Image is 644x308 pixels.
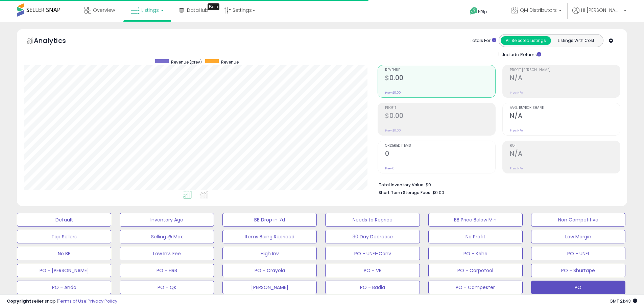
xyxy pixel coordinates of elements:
[58,298,87,304] a: Terms of Use
[88,298,117,304] a: Privacy Policy
[325,213,420,227] button: Needs to Reprice
[501,36,551,45] button: All Selected Listings
[222,230,317,243] button: Items Being Repriced
[510,150,620,159] h2: N/A
[385,91,401,95] small: Prev: $0.00
[17,213,111,227] button: Default
[93,7,115,14] span: Overview
[325,264,420,277] button: PO - VB
[7,298,117,305] div: seller snap | |
[510,144,620,148] span: ROI
[470,38,496,44] div: Totals For
[494,50,549,58] div: Include Returns
[428,247,523,260] button: PO - Kehe
[385,106,495,110] span: Profit
[222,247,317,260] button: High Inv
[551,36,601,45] button: Listings With Cost
[531,230,625,243] button: Low Margin
[478,9,487,15] span: Help
[531,247,625,260] button: PO - UNFI
[464,2,500,22] a: Help
[385,68,495,72] span: Revenue
[222,281,317,294] button: [PERSON_NAME]
[379,182,425,188] b: Total Inventory Value:
[187,7,208,14] span: DataHub
[428,281,523,294] button: PO - Campester
[428,213,523,227] button: BB Price Below Min
[510,68,620,72] span: Profit [PERSON_NAME]
[531,213,625,227] button: Non Competitive
[510,166,523,170] small: Prev: N/A
[120,281,214,294] button: PO - QK
[120,230,214,243] button: Selling @ Max
[520,7,557,14] span: QM Distributors
[171,59,202,65] span: Revenue (prev)
[572,7,626,22] a: Hi [PERSON_NAME]
[379,190,431,195] b: Short Term Storage Fees:
[208,3,219,10] div: Tooltip anchor
[17,230,111,243] button: Top Sellers
[385,144,495,148] span: Ordered Items
[531,281,625,294] button: PO
[221,59,239,65] span: Revenue
[325,230,420,243] button: 30 Day Decrease
[222,213,317,227] button: BB Drop in 7d
[510,106,620,110] span: Avg. Buybox Share
[428,264,523,277] button: PO - Corpotool
[510,128,523,133] small: Prev: N/A
[581,7,622,14] span: Hi [PERSON_NAME]
[470,7,478,15] i: Get Help
[385,74,495,83] h2: $0.00
[428,230,523,243] button: No Profit
[17,281,111,294] button: PO - Anda
[17,264,111,277] button: PO - [PERSON_NAME]
[385,112,495,121] h2: $0.00
[141,7,159,14] span: Listings
[379,180,615,188] li: $0
[531,264,625,277] button: PO - Shurtape
[510,91,523,95] small: Prev: N/A
[120,247,214,260] button: Low Inv. Fee
[432,189,444,196] span: $0.00
[610,298,637,304] span: 2025-10-6 21:43 GMT
[120,264,214,277] button: PO - HRB
[34,36,79,47] h5: Analytics
[385,166,395,170] small: Prev: 0
[510,74,620,83] h2: N/A
[120,213,214,227] button: Inventory Age
[325,281,420,294] button: PO - Badia
[7,298,31,304] strong: Copyright
[385,128,401,133] small: Prev: $0.00
[17,247,111,260] button: No BB
[510,112,620,121] h2: N/A
[222,264,317,277] button: PO - Crayola
[325,247,420,260] button: PO - UNFI-Conv
[385,150,495,159] h2: 0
